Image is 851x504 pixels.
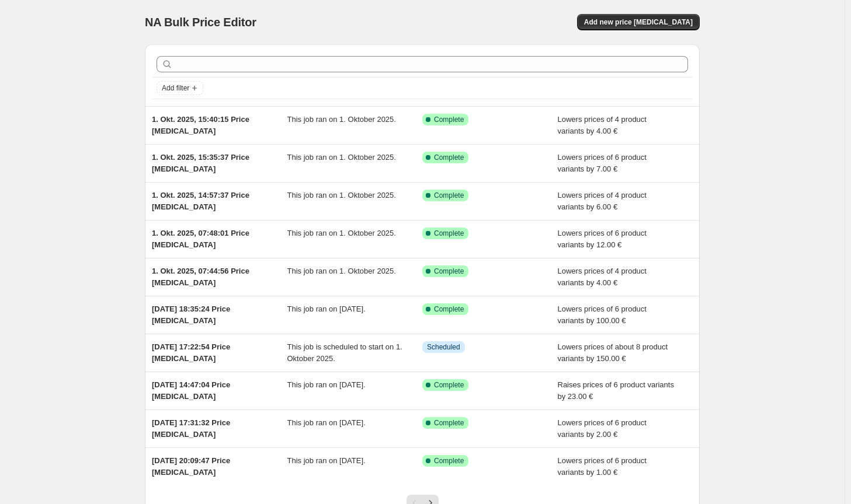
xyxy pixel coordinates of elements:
[152,229,249,249] span: 1. Okt. 2025, 07:48:01 Price [MEDICAL_DATA]
[152,115,249,135] span: 1. Okt. 2025, 15:40:15 Price [MEDICAL_DATA]
[287,153,396,162] span: This job ran on 1. Oktober 2025.
[152,267,249,287] span: 1. Okt. 2025, 07:44:56 Price [MEDICAL_DATA]
[434,456,464,466] span: Complete
[558,342,668,363] span: Lowers prices of about 8 product variants by 150.00 €
[558,456,647,477] span: Lowers prices of 6 product variants by 1.00 €
[434,153,464,162] span: Complete
[558,115,647,135] span: Lowers prices of 4 product variants by 4.00 €
[287,380,366,389] span: This job ran on [DATE].
[287,304,366,313] span: This job ran on [DATE].
[287,191,396,199] span: This job ran on 1. Oktober 2025.
[434,380,464,390] span: Complete
[152,304,230,325] span: [DATE] 18:35:24 Price [MEDICAL_DATA]
[577,14,700,30] button: Add new price [MEDICAL_DATA]
[558,267,647,287] span: Lowers prices of 4 product variants by 4.00 €
[152,191,249,211] span: 1. Okt. 2025, 14:57:37 Price [MEDICAL_DATA]
[584,17,693,27] span: Add new price [MEDICAL_DATA]
[152,380,230,401] span: [DATE] 14:47:04 Price [MEDICAL_DATA]
[558,380,674,401] span: Raises prices of 6 product variants by 23.00 €
[558,304,647,325] span: Lowers prices of 6 product variants by 100.00 €
[152,418,230,439] span: [DATE] 17:31:32 Price [MEDICAL_DATA]
[434,191,464,200] span: Complete
[434,418,464,428] span: Complete
[558,229,647,249] span: Lowers prices of 6 product variants by 12.00 €
[287,115,396,124] span: This job ran on 1. Oktober 2025.
[152,342,230,363] span: [DATE] 17:22:54 Price [MEDICAL_DATA]
[434,229,464,238] span: Complete
[162,83,189,93] span: Add filter
[287,418,366,427] span: This job ran on [DATE].
[145,16,256,29] span: NA Bulk Price Editor
[287,456,366,465] span: This job ran on [DATE].
[287,229,396,237] span: This job ran on 1. Oktober 2025.
[558,191,647,211] span: Lowers prices of 4 product variants by 6.00 €
[558,418,647,439] span: Lowers prices of 6 product variants by 2.00 €
[287,342,402,363] span: This job is scheduled to start on 1. Oktober 2025.
[152,456,230,477] span: [DATE] 20:09:47 Price [MEDICAL_DATA]
[434,115,464,124] span: Complete
[152,153,249,173] span: 1. Okt. 2025, 15:35:37 Price [MEDICAL_DATA]
[427,342,460,352] span: Scheduled
[558,153,647,173] span: Lowers prices of 6 product variants by 7.00 €
[434,304,464,314] span: Complete
[287,267,396,275] span: This job ran on 1. Oktober 2025.
[434,267,464,276] span: Complete
[157,81,203,95] button: Add filter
